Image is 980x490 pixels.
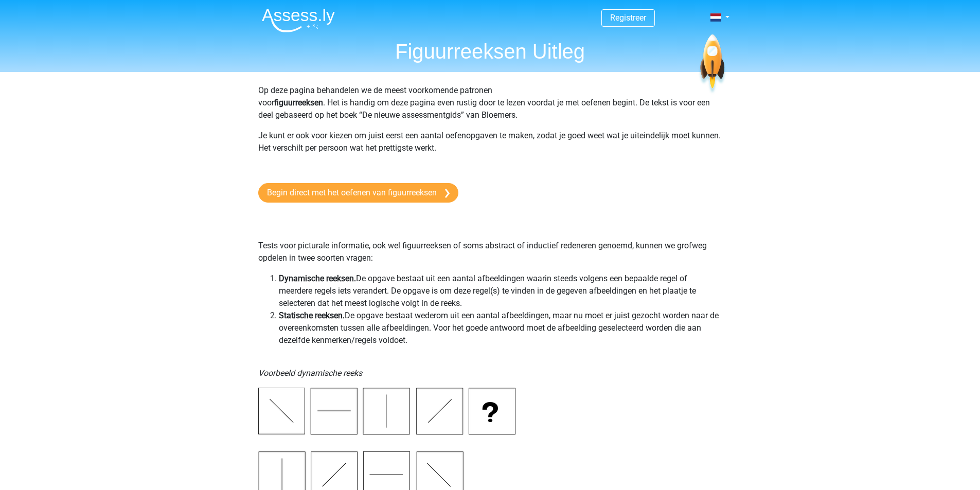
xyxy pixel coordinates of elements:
img: Assessly [262,8,335,32]
li: De opgave bestaat wederom uit een aantal afbeeldingen, maar nu moet er juist gezocht worden naar ... [279,310,722,347]
img: arrow-right.e5bd35279c78.svg [445,189,450,198]
b: Dynamische reeksen. [279,274,356,283]
h1: Figuurreeksen Uitleg [254,39,727,64]
li: De opgave bestaat uit een aantal afbeeldingen waarin steeds volgens een bepaalde regel of meerder... [279,273,722,310]
i: Voorbeeld dynamische reeks [258,368,362,378]
a: Registreer [610,13,646,23]
p: Tests voor picturale informatie, ook wel figuurreeksen of soms abstract of inductief redeneren ge... [258,215,722,264]
p: Je kunt er ook voor kiezen om juist eerst een aantal oefenopgaven te maken, zodat je goed weet wa... [258,130,722,167]
img: spaceship.7d73109d6933.svg [698,34,726,95]
p: Op deze pagina behandelen we de meest voorkomende patronen voor . Het is handig om deze pagina ev... [258,84,722,121]
b: figuurreeksen [274,98,323,107]
b: Statische reeksen. [279,311,345,320]
a: Begin direct met het oefenen van figuurreeksen [258,183,458,203]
